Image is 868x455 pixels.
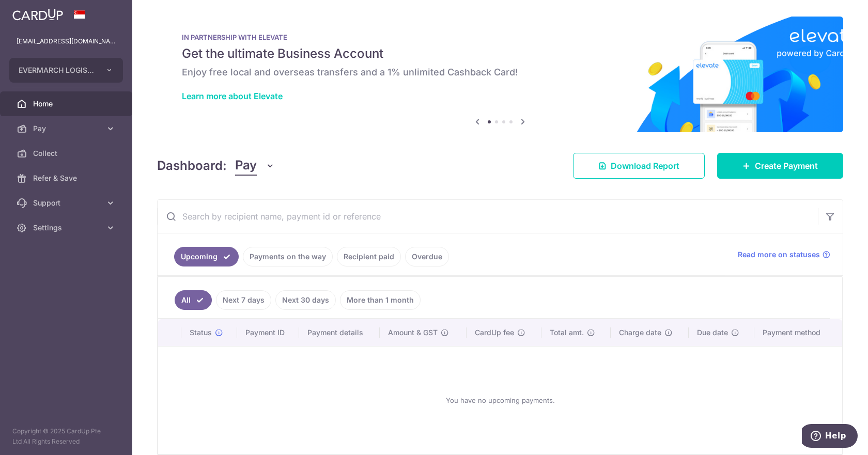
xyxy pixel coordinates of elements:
[573,153,705,179] a: Download Report
[33,99,101,109] span: Home
[182,66,818,79] h6: Enjoy free local and overseas transfers and a 1% unlimited Cashback Card!
[157,17,843,132] img: Renovation banner
[611,160,679,172] span: Download Report
[157,156,227,175] h4: Dashboard:
[174,247,239,266] a: Upcoming
[235,156,275,176] button: Pay
[33,223,101,233] span: Settings
[216,290,271,310] a: Next 7 days
[738,249,830,260] a: Read more on statuses
[405,247,449,266] a: Overdue
[388,327,438,338] span: Amount & GST
[182,91,283,101] a: Learn more about Elevate
[33,148,101,159] span: Collect
[550,327,584,338] span: Total amt.
[619,327,661,338] span: Charge date
[475,327,514,338] span: CardUp fee
[755,160,818,172] span: Create Payment
[33,173,101,183] span: Refer & Save
[337,247,401,266] a: Recipient paid
[299,319,380,346] th: Payment details
[738,249,820,260] span: Read more on statuses
[182,33,818,41] p: IN PARTNERSHIP WITH ELEVATE
[802,424,858,450] iframe: Opens a widget where you can find more information
[12,8,63,21] img: CardUp
[190,327,212,338] span: Status
[175,290,212,310] a: All
[717,153,843,179] a: Create Payment
[754,319,842,346] th: Payment method
[171,355,830,446] div: You have no upcoming payments.
[340,290,421,310] a: More than 1 month
[9,58,123,83] button: EVERMARCH LOGISTICS (S) PTE LTD
[243,247,333,266] a: Payments on the way
[237,319,299,346] th: Payment ID
[158,200,818,233] input: Search by recipient name, payment id or reference
[275,290,336,310] a: Next 30 days
[19,65,95,75] span: EVERMARCH LOGISTICS (S) PTE LTD
[17,36,116,46] p: [EMAIL_ADDRESS][DOMAIN_NAME]
[33,123,101,134] span: Pay
[697,327,728,338] span: Due date
[33,198,101,208] span: Support
[235,156,257,176] span: Pay
[182,45,818,62] h5: Get the ultimate Business Account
